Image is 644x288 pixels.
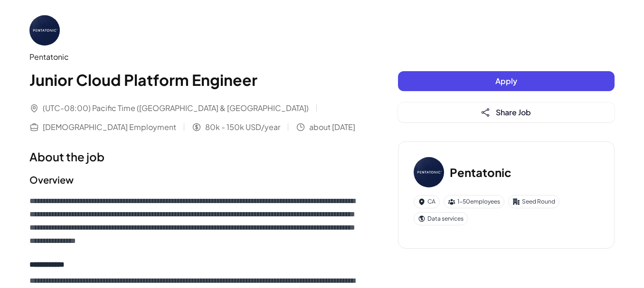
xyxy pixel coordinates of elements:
[508,195,559,208] div: Seed Round
[205,121,280,133] span: 80k - 150k USD/year
[29,68,360,91] h1: Junior Cloud Platform Engineer
[43,102,309,114] span: (UTC-08:00) Pacific Time ([GEOGRAPHIC_DATA] & [GEOGRAPHIC_DATA])
[29,173,360,187] h2: Overview
[309,121,355,133] span: about [DATE]
[414,157,444,187] img: Pe
[450,164,511,181] h3: Pentatonic
[29,51,360,63] div: Pentatonic
[444,195,504,208] div: 1-50 employees
[43,121,176,133] span: [DEMOGRAPHIC_DATA] Employment
[398,71,615,91] button: Apply
[496,107,531,117] span: Share Job
[398,102,615,122] button: Share Job
[414,212,468,225] div: Data services
[29,148,360,165] h1: About the job
[495,76,517,86] span: Apply
[29,15,60,46] img: Pe
[414,195,440,208] div: CA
